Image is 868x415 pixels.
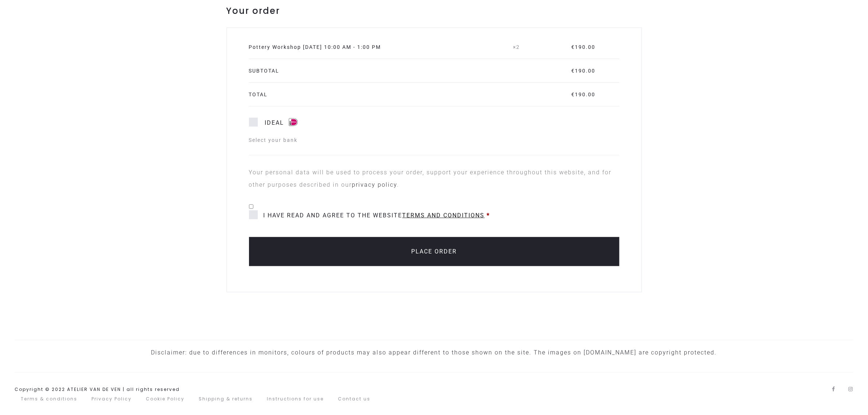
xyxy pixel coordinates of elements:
a: Contact us [338,396,370,402]
span: I have read and agree to the website [249,210,485,220]
label: iDEAL [249,119,299,127]
bdi: 190.00 [571,44,595,50]
a: Shipping & returns [199,396,253,402]
abbr: required [487,212,490,219]
input: I have read and agree to the websiteterms and conditions * [249,204,254,209]
a: Instructions for use [267,396,324,402]
bdi: 190.00 [571,92,595,97]
span: ×2 [513,44,520,50]
div: Copyright © 2022 ATELIER VAN DE VEN | all rights reserved [15,385,180,394]
a: terms and conditions [402,212,485,219]
div: Select your bank [249,136,619,144]
a: Privacy Policy [92,396,132,402]
td: Pottery Workshop [DATE] 10:00 AM - 1:00 PM [249,35,513,59]
th: Total [249,82,513,106]
a: Cookie Policy [146,396,184,402]
bdi: 190.00 [571,68,595,74]
a: Terms & conditions [21,396,77,402]
th: Subtotal [249,59,513,82]
button: Place order [249,237,619,266]
span: € [571,68,575,74]
p: Your personal data will be used to process your order, support your experience throughout this we... [249,166,619,191]
span: € [571,92,575,97]
h3: Your order [226,6,642,27]
a: privacy policy [352,181,397,188]
span: € [571,44,575,50]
